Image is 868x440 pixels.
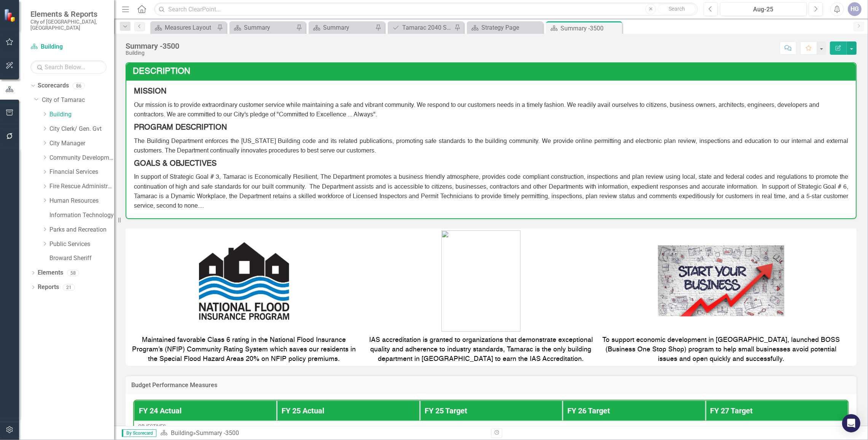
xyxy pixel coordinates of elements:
[134,124,227,132] strong: PROGRAM DESCRIPTION
[469,23,541,32] a: Strategy Page
[30,43,107,51] a: Building
[134,421,848,440] td: Double-Click to Edit Right Click for Context Menu
[49,240,114,249] a: Public Services
[49,168,114,176] a: Financial Services
[122,429,156,437] span: By Scorecard
[30,10,107,19] span: Elements & Reports
[42,96,114,105] a: City of Tamarac
[842,414,860,432] div: Open Intercom Messenger
[30,60,107,74] input: Search Below...
[323,23,373,32] div: Summary
[73,83,85,89] div: 86
[171,429,193,437] a: Building
[126,50,179,56] div: Building
[49,226,114,234] a: Parks and Recreation
[669,6,685,12] span: Search
[134,160,217,168] strong: GOALS & OBJECTIVES
[152,23,215,32] a: Measures Layout
[126,42,179,50] div: Summary -3500
[49,139,114,148] a: City Manager
[49,182,114,191] a: Fire Rescue Administration
[165,23,215,32] div: Measures Layout
[658,4,696,14] button: Search
[49,125,114,133] a: City Clerk/ Gen. Gvt
[481,23,541,32] div: Strategy Page
[67,270,79,276] div: 58
[723,5,804,14] div: Aug-25
[402,23,452,32] div: Tamarac 2040 Strategic Plan - Departmental Action Plan
[49,254,114,263] a: Broward Sheriff
[133,67,852,76] h3: Description
[231,23,294,32] a: Summary
[720,2,807,16] button: Aug-25
[38,283,59,292] a: Reports
[599,334,843,366] td: To support economic development in [GEOGRAPHIC_DATA], launched BOSS (Business One Stop Shop) prog...
[154,3,698,16] input: Search ClearPoint...
[362,334,599,366] td: IAS accreditation is granted to organizations that demonstrate exceptional quality and adherence ...
[658,245,784,316] img: 10 Top Tips For Starting a Business in France
[196,429,239,437] div: Summary -3500
[63,284,75,291] div: 21
[49,110,114,119] a: Building
[848,2,862,16] button: HG
[390,23,452,32] a: Tamarac 2040 Strategic Plan - Departmental Action Plan
[38,268,63,277] a: Elements
[311,23,373,32] a: Summary
[134,102,819,118] span: Our mission is to provide extraordinary customer service while maintaining a safe and vibrant com...
[441,230,521,332] img: image_1b3miuje6ei6y.png
[49,211,114,220] a: Information Technology
[4,9,17,22] img: ClearPoint Strategy
[138,424,844,429] div: Objectives
[30,19,107,31] small: City of [GEOGRAPHIC_DATA], [GEOGRAPHIC_DATA]
[49,154,114,162] a: Community Development
[134,138,848,154] span: The Building Department enforces the [US_STATE] Building code and its related publications, promo...
[126,334,362,366] td: Maintained favorable Class 6 rating in the National Flood Insurance Program's (NFIP) Community Ra...
[38,81,69,90] a: Scorecards
[160,429,486,438] div: »
[49,197,114,205] a: Human Resources
[131,382,851,389] h3: Budget Performance Measures
[134,88,166,95] strong: MISSION
[244,23,294,32] div: Summary
[134,174,848,209] span: In support of Strategic Goal # 3, Tamarac is Economically Resilient, The Department promotes a bu...
[561,24,620,33] div: Summary -3500
[199,242,289,320] img: Community Rating System | Kill Devil Hills, NC! - Official Website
